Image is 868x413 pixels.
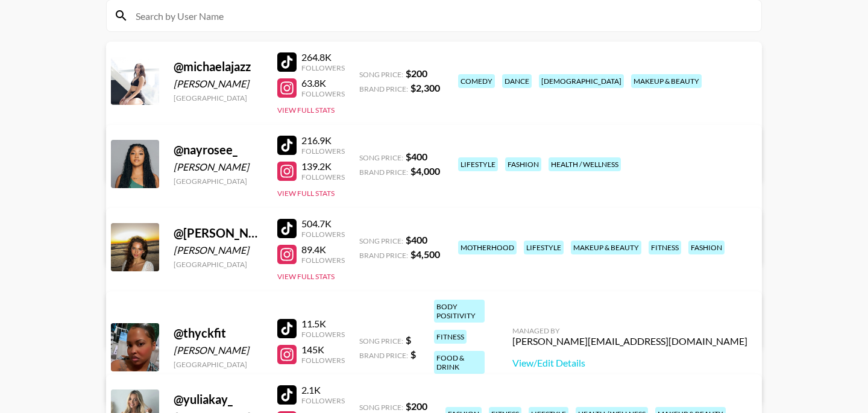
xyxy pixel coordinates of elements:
[359,251,408,260] span: Brand Price:
[301,89,345,98] div: Followers
[174,225,263,241] div: @ [PERSON_NAME]
[174,326,263,341] div: @ thyckfit
[512,335,747,347] div: [PERSON_NAME][EMAIL_ADDRESS][DOMAIN_NAME]
[301,330,345,339] div: Followers
[301,51,345,63] div: 264.8K
[434,300,485,323] div: body positivity
[359,403,403,412] span: Song Price:
[434,351,485,374] div: food & drink
[301,384,345,396] div: 2.1K
[301,230,345,239] div: Followers
[406,234,427,245] strong: $ 400
[458,157,498,171] div: lifestyle
[549,157,621,171] div: health / wellness
[359,153,403,162] span: Song Price:
[174,59,263,74] div: @ michaelajazz
[410,248,440,260] strong: $ 4,500
[434,330,467,344] div: fitness
[174,142,263,157] div: @ nayrosee_
[406,68,427,79] strong: $ 200
[539,74,624,88] div: [DEMOGRAPHIC_DATA]
[277,106,335,115] button: View Full Stats
[512,326,747,335] div: Managed By
[301,244,345,256] div: 89.4K
[458,241,517,254] div: motherhood
[301,396,345,405] div: Followers
[301,356,345,365] div: Followers
[410,82,440,93] strong: $ 2,300
[174,93,263,102] div: [GEOGRAPHIC_DATA]
[301,344,345,356] div: 145K
[174,244,263,256] div: [PERSON_NAME]
[571,241,641,254] div: makeup & beauty
[502,74,532,88] div: dance
[410,348,416,360] strong: $
[301,77,345,89] div: 63.8K
[406,151,427,162] strong: $ 400
[301,256,345,265] div: Followers
[277,372,335,381] button: View Full Stats
[174,260,263,269] div: [GEOGRAPHIC_DATA]
[359,70,403,79] span: Song Price:
[301,134,345,147] div: 216.9K
[301,160,345,172] div: 139.2K
[301,147,345,156] div: Followers
[359,236,403,245] span: Song Price:
[359,351,408,360] span: Brand Price:
[359,168,408,177] span: Brand Price:
[458,74,495,88] div: comedy
[505,157,541,171] div: fashion
[688,241,725,254] div: fashion
[410,165,440,177] strong: $ 4,000
[406,400,427,412] strong: $ 200
[359,336,403,345] span: Song Price:
[649,241,681,254] div: fitness
[174,392,263,407] div: @ yuliakay_
[174,78,263,90] div: [PERSON_NAME]
[174,177,263,186] div: [GEOGRAPHIC_DATA]
[631,74,702,88] div: makeup & beauty
[277,189,335,198] button: View Full Stats
[174,344,263,356] div: [PERSON_NAME]
[174,360,263,369] div: [GEOGRAPHIC_DATA]
[174,161,263,173] div: [PERSON_NAME]
[128,6,754,25] input: Search by User Name
[301,318,345,330] div: 11.5K
[277,272,335,281] button: View Full Stats
[359,84,408,93] span: Brand Price:
[512,357,747,369] a: View/Edit Details
[301,172,345,181] div: Followers
[301,63,345,72] div: Followers
[406,334,411,345] strong: $
[524,241,564,254] div: lifestyle
[301,218,345,230] div: 504.7K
